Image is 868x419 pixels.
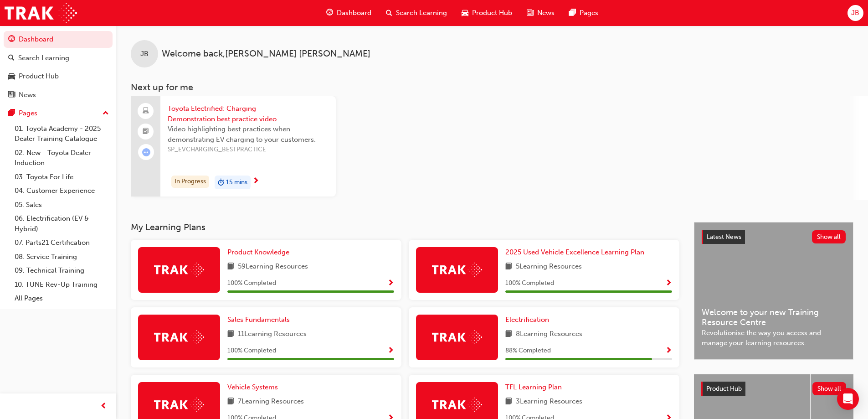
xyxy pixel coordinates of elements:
span: car-icon [8,72,15,81]
span: Product Hub [706,385,742,393]
span: Sales Fundamentals [227,316,290,324]
div: Pages [19,108,37,119]
span: book-icon [505,261,512,273]
div: In Progress [171,176,209,188]
button: Show Progress [665,345,672,357]
a: Latest NewsShow allWelcome to your new Training Resource CentreRevolutionise the way you access a... [694,222,853,360]
a: Dashboard [4,31,113,48]
a: pages-iconPages [562,4,606,22]
a: 01. Toyota Academy - 2025 Dealer Training Catalogue [11,122,113,146]
div: News [19,90,36,100]
span: Pages [580,8,598,18]
span: duration-icon [218,176,224,188]
span: Show Progress [665,347,672,355]
span: news-icon [8,91,15,99]
a: search-iconSearch Learning [379,4,454,22]
span: 8 Learning Resources [516,329,582,340]
span: booktick-icon [143,126,149,138]
a: Latest NewsShow all [702,230,846,244]
a: Search Learning [4,50,113,67]
a: Sales Fundamentals [227,315,293,325]
span: Dashboard [337,8,371,18]
span: learningRecordVerb_ATTEMPT-icon [142,148,150,156]
a: 07. Parts21 Certification [11,236,113,250]
a: Product HubShow all [701,382,846,396]
span: book-icon [227,329,234,340]
button: DashboardSearch LearningProduct HubNews [4,29,113,105]
a: 04. Customer Experience [11,184,113,198]
span: 100 % Completed [227,278,276,289]
span: 11 Learning Resources [238,329,307,340]
span: Latest News [707,233,741,241]
a: Toyota Electrified: Charging Demonstration best practice videoVideo highlighting best practices w... [131,96,336,197]
span: prev-icon [100,401,107,412]
span: Video highlighting best practices when demonstrating EV charging to your customers. [168,124,329,145]
button: Pages [4,105,113,122]
span: SP_EVCHARGING_BESTPRACTICE [168,145,329,155]
span: 3 Learning Resources [516,396,582,408]
span: news-icon [527,7,534,19]
span: 5 Learning Resources [516,261,582,273]
span: Welcome to your new Training Resource Centre [702,307,846,328]
span: guage-icon [8,36,15,44]
span: 100 % Completed [505,278,554,289]
div: Open Intercom Messenger [837,388,859,410]
a: news-iconNews [519,4,562,22]
span: 15 mins [226,177,247,188]
button: Show all [812,230,846,243]
span: car-icon [462,7,468,19]
span: Welcome back , [PERSON_NAME] [PERSON_NAME] [162,49,370,59]
a: 2025 Used Vehicle Excellence Learning Plan [505,247,648,258]
span: next-icon [252,177,259,186]
span: Electrification [505,316,549,324]
a: 06. Electrification (EV & Hybrid) [11,212,113,236]
a: TFL Learning Plan [505,382,565,393]
img: Trak [154,263,204,277]
span: JB [851,8,859,18]
button: Show all [812,382,847,395]
a: car-iconProduct Hub [454,4,519,22]
a: 09. Technical Training [11,264,113,278]
a: Product Hub [4,68,113,85]
span: Product Knowledge [227,248,289,256]
span: guage-icon [326,7,333,19]
span: Product Hub [472,8,512,18]
a: Vehicle Systems [227,382,282,393]
img: Trak [154,330,204,344]
button: Show Progress [665,278,672,289]
span: pages-icon [8,109,15,118]
span: pages-icon [569,7,576,19]
span: book-icon [505,329,512,340]
img: Trak [5,3,77,23]
span: up-icon [103,108,109,119]
button: Show Progress [387,278,394,289]
img: Trak [432,263,482,277]
button: JB [847,5,863,21]
span: Show Progress [665,279,672,288]
span: News [537,8,555,18]
a: Product Knowledge [227,247,293,258]
a: 03. Toyota For Life [11,170,113,184]
span: 88 % Completed [505,346,551,356]
span: 100 % Completed [227,346,276,356]
span: TFL Learning Plan [505,383,562,391]
span: 59 Learning Resources [238,261,308,273]
a: 02. New - Toyota Dealer Induction [11,146,113,170]
span: book-icon [227,261,234,273]
div: Product Hub [19,71,59,82]
a: 10. TUNE Rev-Up Training [11,278,113,292]
span: Vehicle Systems [227,383,278,391]
a: All Pages [11,291,113,305]
img: Trak [154,398,204,412]
span: search-icon [8,54,15,62]
a: guage-iconDashboard [319,4,379,22]
h3: Next up for me [116,82,868,93]
span: Toyota Electrified: Charging Demonstration best practice video [168,103,329,124]
a: 05. Sales [11,198,113,212]
button: Show Progress [387,345,394,357]
a: News [4,87,113,103]
span: Revolutionise the way you access and manage your learning resources. [702,328,846,348]
span: Show Progress [387,279,394,288]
